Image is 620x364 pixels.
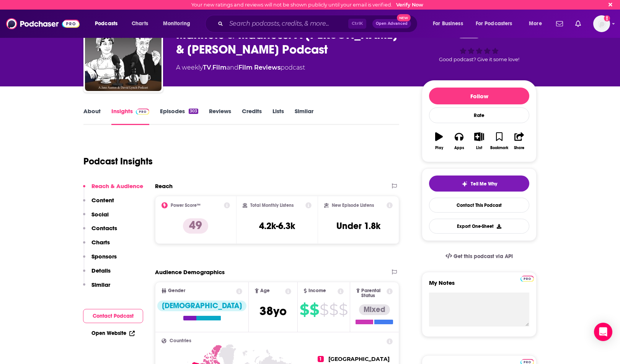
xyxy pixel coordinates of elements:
img: tell me why sparkle [462,181,468,187]
button: open menu [524,18,551,30]
h3: Under 1.8k [336,220,380,232]
span: Good podcast? Give it some love! [439,57,519,62]
button: Bookmark [489,127,509,155]
button: Export One-Sheet [429,219,529,234]
button: Sponsors [83,253,117,267]
span: Parental Status [361,288,385,298]
div: Rate [429,107,529,123]
span: Monitoring [163,18,190,29]
p: Sponsors [91,253,117,260]
span: $ [300,304,309,316]
span: More [529,18,542,29]
p: Content [91,197,114,204]
a: Pro website [520,275,534,282]
div: [DEMOGRAPHIC_DATA] [157,301,246,311]
span: $ [339,304,348,316]
p: Charts [91,239,110,246]
button: Share [509,127,529,155]
div: Apps [454,146,464,150]
a: Credits [242,107,262,125]
span: Get this podcast via API [454,253,513,260]
button: Details [83,267,111,281]
span: For Business [433,18,463,29]
h1: Podcast Insights [83,156,153,167]
div: Play [435,146,443,150]
input: Search podcasts, credits, & more... [226,18,348,30]
p: Reach & Audience [91,182,143,190]
button: Open AdvancedNew [372,19,411,28]
span: , [211,64,212,71]
p: Social [91,211,109,218]
span: and [227,64,238,71]
a: Show notifications dropdown [553,17,566,30]
p: Details [91,267,111,274]
button: Reach & Audience [83,182,143,197]
a: Film [212,64,227,71]
a: Film Reviews [238,64,281,71]
button: List [469,127,489,155]
span: Logged in as AnnPryor [593,15,610,32]
a: Contact This Podcast [429,198,529,213]
a: Podchaser - Follow, Share and Rate Podcasts [6,16,80,31]
a: Reviews [209,107,231,125]
p: Similar [91,281,110,288]
button: tell me why sparkleTell Me Why [429,175,529,192]
span: 1 [318,356,324,362]
button: Follow [429,88,529,104]
button: open menu [471,18,524,30]
div: Bookmark [490,146,508,150]
h3: 4.2k-6.3k [259,220,295,232]
img: Manners & Madness: A Jane Austen & David Lynch Podcast [85,15,162,91]
a: Open Website [91,330,135,336]
span: For Podcasters [476,18,512,29]
span: Tell Me Why [471,181,497,187]
span: Countries [170,338,191,343]
p: Contacts [91,224,117,232]
button: Content [83,197,114,211]
button: Contacts [83,224,117,239]
img: Podchaser Pro [520,276,534,282]
a: Charts [127,18,153,30]
button: open menu [427,18,473,30]
span: Income [308,288,326,293]
a: Lists [272,107,284,125]
h2: Power Score™ [171,203,201,208]
span: New [397,14,411,21]
div: A weekly podcast [176,63,305,72]
span: 38 yo [259,304,287,318]
h2: Total Monthly Listens [250,203,294,208]
a: Similar [295,107,313,125]
span: Charts [132,18,148,29]
label: My Notes [429,279,529,292]
div: Your new ratings and reviews will not be shown publicly until your email is verified. [191,2,423,8]
button: Contact Podcast [83,309,143,323]
div: List [476,146,482,150]
button: Social [83,211,109,225]
a: Verify Now [396,2,423,8]
button: open menu [90,18,127,30]
div: 303 [189,109,198,114]
a: About [83,107,101,125]
a: Get this podcast via API [439,247,519,266]
a: Episodes303 [160,107,198,125]
svg: Email not verified [604,15,610,21]
span: $ [310,304,319,316]
span: Gender [168,288,185,293]
button: Apps [449,127,469,155]
h2: New Episode Listens [332,203,374,208]
button: Show profile menu [593,15,610,32]
a: TV [203,64,211,71]
img: Podchaser Pro [136,109,149,115]
span: Age [260,288,270,293]
div: Open Intercom Messenger [594,323,612,341]
button: Charts [83,239,110,253]
p: 49 [183,218,208,234]
h2: Reach [155,182,173,190]
h2: Audience Demographics [155,268,225,276]
a: InsightsPodchaser Pro [111,107,149,125]
button: open menu [158,18,200,30]
button: Similar [83,281,110,295]
div: 49Good podcast? Give it some love! [422,20,537,67]
button: Play [429,127,449,155]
